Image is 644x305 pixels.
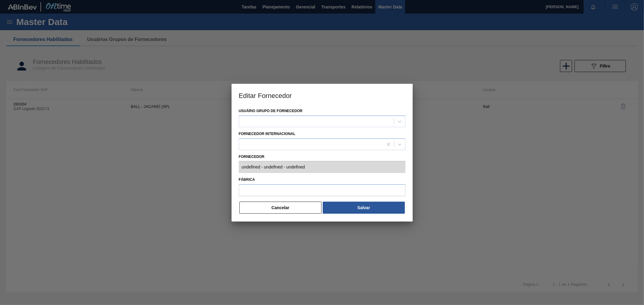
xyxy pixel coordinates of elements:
button: Cancelar [239,202,322,214]
label: Fornecedor [239,152,405,161]
label: Fábrica [239,175,405,184]
label: Usuário Grupo de Fornecedor [239,109,303,113]
label: Fornecedor Internacional [239,132,296,136]
h3: Editar Fornecedor [232,84,413,107]
button: Salvar [323,202,405,214]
